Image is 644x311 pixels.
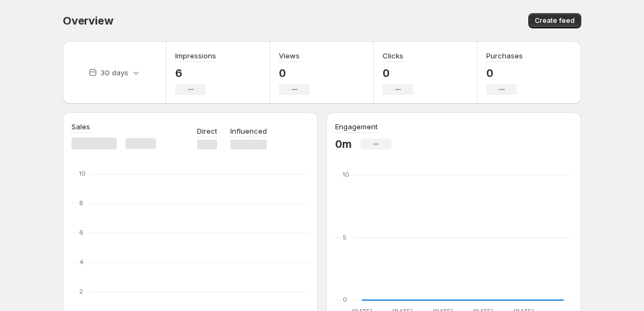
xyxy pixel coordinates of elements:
p: 0m [335,137,352,151]
text: 0 [343,296,347,303]
text: 10 [79,170,86,177]
text: 10 [343,171,349,178]
p: 6 [175,67,216,80]
h3: Views [279,50,300,61]
text: 2 [79,288,83,295]
p: 0 [486,67,523,80]
span: Overview [63,14,113,27]
text: 6 [79,229,84,236]
h3: Clicks [383,50,403,61]
text: 8 [79,199,84,207]
p: 30 days [100,67,128,78]
h3: Impressions [175,50,216,61]
text: 5 [343,234,347,241]
button: Create feed [528,13,581,28]
p: 0 [383,67,413,80]
p: Direct [197,125,217,136]
h3: Engagement [335,121,378,132]
p: Influenced [230,125,267,136]
h3: Purchases [486,50,523,61]
p: 0 [279,67,309,80]
text: 4 [79,258,84,266]
h3: Sales [71,121,90,132]
span: Create feed [535,16,575,25]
